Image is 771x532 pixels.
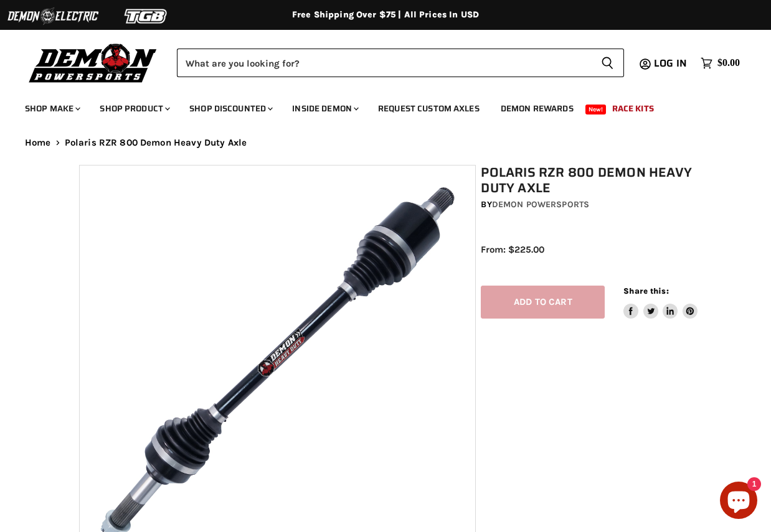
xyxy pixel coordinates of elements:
[16,96,88,121] a: Shop Make
[491,96,583,121] a: Demon Rewards
[25,40,161,85] img: Demon Powersports
[716,482,761,522] inbox-online-store-chat: Shopify online store chat
[603,96,663,121] a: Race Kits
[369,96,489,121] a: Request Custom Axles
[177,49,624,77] form: Product
[481,244,544,255] span: From: $225.00
[492,199,589,210] a: Demon Powersports
[16,91,737,121] ul: Main menu
[717,57,740,69] span: $0.00
[623,286,668,296] span: Share this:
[6,4,100,28] img: Demon Electric Logo 2
[100,4,193,28] img: TGB Logo 2
[585,105,607,114] span: New!
[654,55,687,71] span: Log in
[694,54,746,72] a: $0.00
[25,138,51,148] a: Home
[623,286,698,319] aside: Share this:
[180,96,280,121] a: Shop Discounted
[90,96,177,121] a: Shop Product
[65,138,247,148] span: Polaris RZR 800 Demon Heavy Duty Axle
[591,49,624,77] button: Search
[283,96,366,121] a: Inside Demon
[481,198,697,212] div: by
[177,49,591,77] input: Search
[648,58,694,69] a: Log in
[481,165,697,196] h1: Polaris RZR 800 Demon Heavy Duty Axle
